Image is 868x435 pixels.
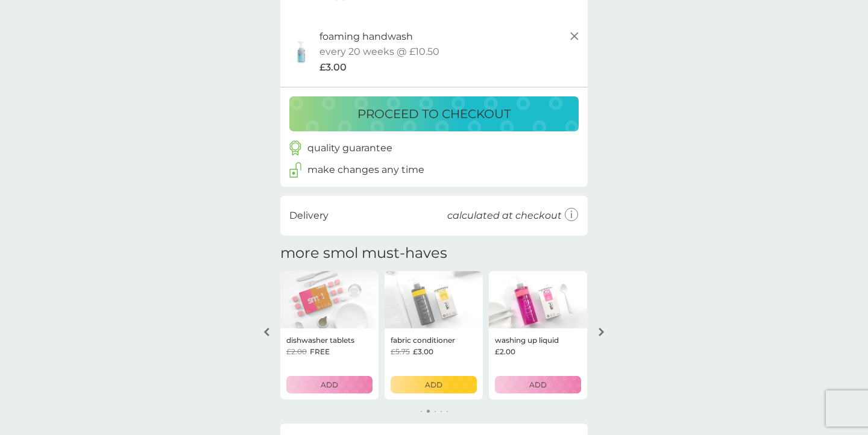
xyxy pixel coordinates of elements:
p: make changes any time [307,162,424,178]
p: Delivery [289,208,329,224]
p: ADD [529,379,547,390]
span: £3.00 [319,60,347,75]
p: washing up liquid [495,334,559,346]
button: ADD [286,376,373,393]
p: dishwasher tablets [286,334,354,346]
p: fabric conditioner [391,334,455,346]
span: £3.00 [413,346,433,357]
span: £2.00 [495,346,515,357]
button: ADD [495,376,581,393]
span: £2.00 [286,346,307,357]
p: proceed to checkout [357,104,511,124]
p: ADD [425,379,442,390]
button: proceed to checkout [289,96,579,131]
span: £5.75 [391,346,410,357]
p: foaming handwash [319,29,413,45]
h2: more smol must-haves [280,245,447,262]
p: every 20 weeks @ £10.50 [319,44,439,60]
p: calculated at checkout [447,208,562,224]
span: FREE [310,346,330,357]
p: ADD [321,379,338,390]
button: ADD [391,376,477,393]
p: quality guarantee [307,140,392,156]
